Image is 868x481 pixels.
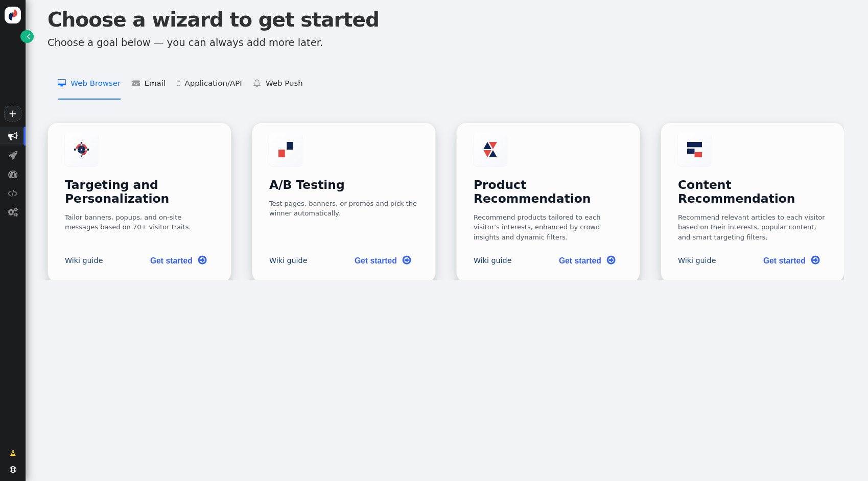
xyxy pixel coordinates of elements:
h3: Product Recommendation [474,178,623,206]
div: Test pages, banners, or promos and pick the winner automatically. [269,199,419,219]
img: articles_recom.svg [687,142,702,157]
span:  [132,79,145,87]
h3: A/B Testing [269,178,419,192]
h3: Content Recommendation [678,178,828,206]
a: Wiki guide [474,255,512,266]
a: Wiki guide [678,255,716,266]
a: Get started [755,250,828,271]
span:  [607,253,615,268]
li: Web Browser [58,68,121,100]
img: products_recom.svg [483,142,498,157]
img: ab.svg [278,142,293,157]
span:  [811,253,819,268]
span:  [198,253,206,268]
a: + [4,106,21,122]
li: Email [132,68,166,100]
p: Choose a goal below — you can always add more later. [48,35,856,50]
span:  [403,253,411,268]
span:  [8,207,18,217]
span:  [177,79,184,87]
span:  [8,169,18,179]
span:  [253,79,266,87]
div: Recommend relevant articles to each visitor based on their interests, popular content, and smart ... [678,212,828,243]
li: Application/API [177,68,242,100]
span:  [58,79,71,87]
a:  [3,445,22,462]
img: actions.svg [74,142,89,157]
a:  [20,30,33,43]
h3: Targeting and Personalization [65,178,215,206]
a: Get started [346,250,419,271]
span:  [8,188,18,198]
a: Get started [551,250,623,271]
li: Web Push [253,68,303,100]
span:  [10,448,16,459]
a: Wiki guide [65,255,103,266]
span:  [8,131,18,141]
img: logo-icon.svg [5,7,21,23]
div: Recommend products tailored to each visitor’s interests, enhanced by crowd insights and dynamic f... [474,212,623,243]
a: Get started [142,250,215,271]
span:  [9,150,17,160]
h1: Choose a wizard to get started [48,5,856,35]
div: Tailor banners, popups, and on-site messages based on 70+ visitor traits. [65,212,215,232]
span:  [10,466,16,473]
a: Wiki guide [269,255,308,266]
